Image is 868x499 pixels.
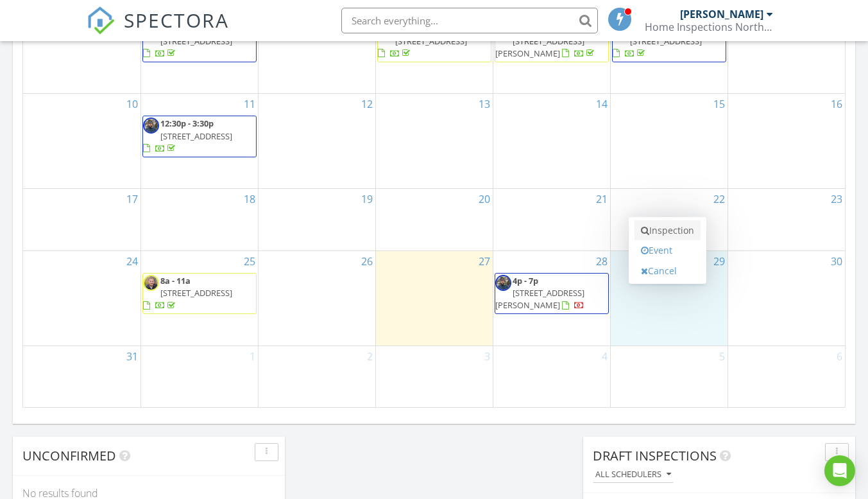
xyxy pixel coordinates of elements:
[160,118,214,129] span: 12:30p - 3:30p
[140,346,258,407] td: Go to September 1, 2025
[495,275,511,291] img: untitled_design_12.png
[87,17,229,44] a: SPECTORA
[493,94,610,189] td: Go to August 14, 2025
[476,189,493,209] a: Go to August 20, 2025
[634,240,701,261] a: Event
[495,21,609,62] a: 8a - 11a [STREET_ADDRESS][PERSON_NAME]
[124,189,140,209] a: Go to August 17, 2025
[728,250,845,346] td: Go to August 30, 2025
[23,346,140,407] td: Go to August 31, 2025
[834,346,845,367] a: Go to September 6, 2025
[258,94,375,189] td: Go to August 12, 2025
[476,94,493,114] a: Go to August 13, 2025
[493,189,610,250] td: Go to August 21, 2025
[143,118,232,153] a: 12:30p - 3:30p [STREET_ADDRESS]
[375,94,493,189] td: Go to August 13, 2025
[482,346,493,367] a: Go to September 3, 2025
[258,189,375,250] td: Go to August 19, 2025
[143,275,232,311] a: 8a - 11a [STREET_ADDRESS]
[711,251,728,272] a: Go to August 29, 2025
[828,94,845,114] a: Go to August 16, 2025
[124,251,140,272] a: Go to August 24, 2025
[711,189,728,209] a: Go to August 22, 2025
[377,21,491,62] a: 9a - 12:45p [STREET_ADDRESS]
[634,220,701,241] a: Inspection
[493,250,610,346] td: Go to August 28, 2025
[241,251,258,272] a: Go to August 25, 2025
[593,466,674,484] button: All schedulers
[728,346,845,407] td: Go to September 6, 2025
[375,346,493,407] td: Go to September 3, 2025
[593,94,610,114] a: Go to August 14, 2025
[160,275,191,286] span: 8a - 11a
[241,189,258,209] a: Go to August 18, 2025
[495,275,584,311] a: 4p - 7p [STREET_ADDRESS][PERSON_NAME]
[717,346,728,367] a: Go to September 5, 2025
[612,21,726,62] a: 8:30a - 11:45a [STREET_ADDRESS]
[828,189,845,209] a: Go to August 23, 2025
[143,118,159,134] img: untitled_design_12.png
[595,470,671,479] div: All schedulers
[610,250,728,346] td: Go to August 29, 2025
[142,273,257,315] a: 8a - 11a [STREET_ADDRESS]
[634,261,701,281] a: Cancel
[140,189,258,250] td: Go to August 18, 2025
[23,250,140,346] td: Go to August 24, 2025
[513,275,538,286] span: 4p - 7p
[610,94,728,189] td: Go to August 15, 2025
[599,346,610,367] a: Go to September 4, 2025
[495,273,609,315] a: 4p - 7p [STREET_ADDRESS][PERSON_NAME]
[160,130,232,142] span: [STREET_ADDRESS]
[359,94,375,114] a: Go to August 12, 2025
[593,251,610,272] a: Go to August 28, 2025
[359,189,375,209] a: Go to August 19, 2025
[247,346,258,367] a: Go to September 1, 2025
[630,35,702,47] span: [STREET_ADDRESS]
[124,346,140,367] a: Go to August 31, 2025
[610,189,728,250] td: Go to August 22, 2025
[143,22,232,58] a: 8:30a - 11:45a [STREET_ADDRESS]
[375,189,493,250] td: Go to August 20, 2025
[124,94,140,114] a: Go to August 10, 2025
[142,116,257,157] a: 12:30p - 3:30p [STREET_ADDRESS]
[364,346,375,367] a: Go to September 2, 2025
[258,346,375,407] td: Go to September 2, 2025
[22,447,116,464] span: Unconfirmed
[124,6,229,33] span: SPECTORA
[241,94,258,114] a: Go to August 11, 2025
[140,94,258,189] td: Go to August 11, 2025
[495,22,597,58] a: 8a - 11a [STREET_ADDRESS][PERSON_NAME]
[645,21,773,33] div: Home Inspections Northwest
[610,346,728,407] td: Go to September 5, 2025
[160,287,232,299] span: [STREET_ADDRESS]
[395,35,467,47] span: [STREET_ADDRESS]
[711,94,728,114] a: Go to August 15, 2025
[258,250,375,346] td: Go to August 26, 2025
[160,35,232,47] span: [STREET_ADDRESS]
[593,447,717,464] span: Draft Inspections
[824,455,855,486] div: Open Intercom Messenger
[680,8,763,21] div: [PERSON_NAME]
[359,251,375,272] a: Go to August 26, 2025
[23,94,140,189] td: Go to August 10, 2025
[828,251,845,272] a: Go to August 30, 2025
[375,250,493,346] td: Go to August 27, 2025
[341,8,598,33] input: Search everything...
[23,189,140,250] td: Go to August 17, 2025
[495,287,584,311] span: [STREET_ADDRESS][PERSON_NAME]
[378,22,467,58] a: 9a - 12:45p [STREET_ADDRESS]
[728,189,845,250] td: Go to August 23, 2025
[143,275,159,291] img: untitled_design_13.png
[593,189,610,209] a: Go to August 21, 2025
[140,250,258,346] td: Go to August 25, 2025
[493,346,610,407] td: Go to September 4, 2025
[728,94,845,189] td: Go to August 16, 2025
[613,22,702,58] a: 8:30a - 11:45a [STREET_ADDRESS]
[476,251,493,272] a: Go to August 27, 2025
[495,35,584,59] span: [STREET_ADDRESS][PERSON_NAME]
[87,6,115,35] img: The Best Home Inspection Software - Spectora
